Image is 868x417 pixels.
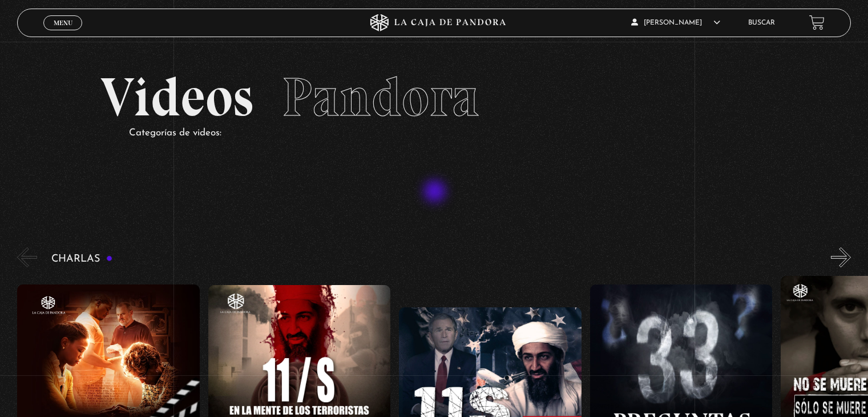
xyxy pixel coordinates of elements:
[51,254,112,264] h3: Charlas
[831,247,851,267] button: Next
[54,19,72,26] span: Menu
[17,247,37,267] button: Previous
[50,29,76,37] span: Cerrar
[282,65,479,130] span: Pandora
[748,19,775,26] a: Buscar
[631,19,720,26] span: [PERSON_NAME]
[809,15,825,30] a: View your shopping cart
[100,70,767,125] h2: Videos
[129,125,767,142] p: Categorías de videos:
